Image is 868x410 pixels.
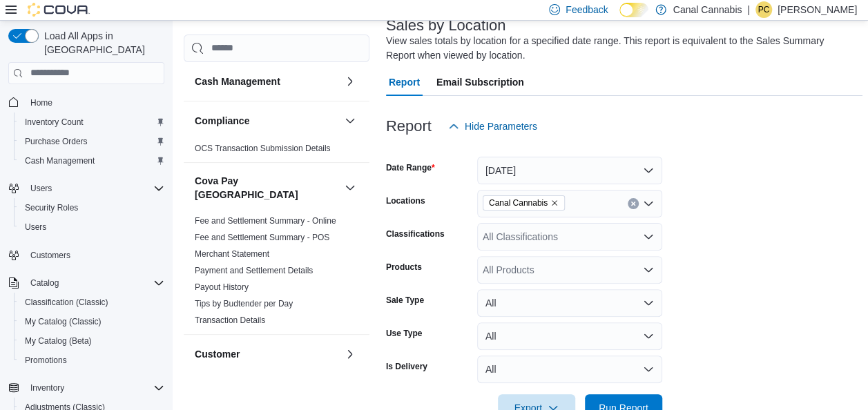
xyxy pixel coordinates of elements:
span: Users [19,219,164,235]
span: Catalog [25,275,164,291]
span: My Catalog (Beta) [19,333,164,349]
span: Dark Mode [619,17,620,18]
button: Open list of options [643,198,654,209]
button: Open list of options [643,231,654,242]
div: Cova Pay [GEOGRAPHIC_DATA] [184,213,369,334]
button: All [477,322,662,350]
h3: Compliance [195,114,249,128]
a: Customers [25,247,76,264]
span: Payout History [195,282,249,293]
span: Security Roles [25,202,78,213]
span: Transaction Details [195,315,265,326]
a: Tips by Budtender per Day [195,299,293,309]
input: Dark Mode [619,3,648,17]
button: Customer [195,347,339,361]
button: Cova Pay [GEOGRAPHIC_DATA] [195,174,339,202]
button: Cash Management [342,73,358,90]
label: Sale Type [386,295,424,306]
button: Promotions [14,351,170,370]
button: Inventory [25,380,70,396]
span: Inventory Count [19,114,164,130]
span: PC [758,1,770,18]
button: Hide Parameters [443,113,543,140]
button: Security Roles [14,198,170,217]
div: Compliance [184,140,369,162]
a: My Catalog (Beta) [19,333,97,349]
span: Email Subscription [436,68,524,96]
a: Transaction Details [195,315,265,325]
span: Home [30,97,52,108]
span: My Catalog (Classic) [25,316,102,327]
span: Fee and Settlement Summary - POS [195,232,329,243]
a: Users [19,219,52,235]
span: Classification (Classic) [25,297,108,308]
span: Cash Management [25,155,95,166]
button: Users [14,217,170,237]
div: View sales totals by location for a specified date range. This report is equivalent to the Sales ... [386,34,856,63]
span: Security Roles [19,199,164,216]
a: Security Roles [19,199,84,216]
h3: Customer [195,347,240,361]
span: Inventory Count [25,117,84,128]
button: [DATE] [477,157,662,184]
button: My Catalog (Classic) [14,312,170,331]
button: Inventory Count [14,113,170,132]
p: | [747,1,750,18]
button: Catalog [25,275,64,291]
button: Cash Management [14,151,170,170]
button: Compliance [195,114,339,128]
span: Catalog [30,277,59,289]
span: Payment and Settlement Details [195,265,313,276]
button: Customer [342,346,358,362]
label: Use Type [386,328,422,339]
span: Users [30,183,52,194]
label: Date Range [386,162,435,173]
span: Users [25,180,164,197]
a: Payment and Settlement Details [195,266,313,275]
label: Classifications [386,228,445,240]
button: Clear input [628,198,639,209]
label: Products [386,262,422,273]
span: Tips by Budtender per Day [195,298,293,309]
button: Users [25,180,57,197]
h3: Cash Management [195,75,280,88]
span: Promotions [25,355,67,366]
a: Fee and Settlement Summary - POS [195,233,329,242]
a: Cash Management [19,153,100,169]
button: My Catalog (Beta) [14,331,170,351]
span: Users [25,222,46,233]
a: Purchase Orders [19,133,93,150]
a: Inventory Count [19,114,89,130]
img: Cova [28,3,90,17]
a: My Catalog (Classic) [19,313,107,330]
button: Cash Management [195,75,339,88]
h3: Sales by Location [386,17,506,34]
label: Is Delivery [386,361,427,372]
a: Payout History [195,282,249,292]
span: Home [25,94,164,111]
a: Classification (Classic) [19,294,114,311]
button: All [477,289,662,317]
span: Fee and Settlement Summary - Online [195,215,336,226]
span: My Catalog (Classic) [19,313,164,330]
button: Home [3,92,170,113]
span: Inventory [25,380,164,396]
span: Purchase Orders [19,133,164,150]
a: Promotions [19,352,73,369]
span: Classification (Classic) [19,294,164,311]
span: Merchant Statement [195,248,269,260]
button: Users [3,179,170,198]
button: Inventory [3,378,170,398]
div: Patrick Ciantar [755,1,772,18]
button: Customers [3,245,170,265]
p: [PERSON_NAME] [778,1,857,18]
button: Classification (Classic) [14,293,170,312]
span: My Catalog (Beta) [25,335,92,346]
h3: Report [386,118,432,135]
span: Canal Cannabis [483,195,565,211]
p: Canal Cannabis [673,1,742,18]
button: Open list of options [643,264,654,275]
span: Customers [30,250,70,261]
span: Hide Parameters [465,119,537,133]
